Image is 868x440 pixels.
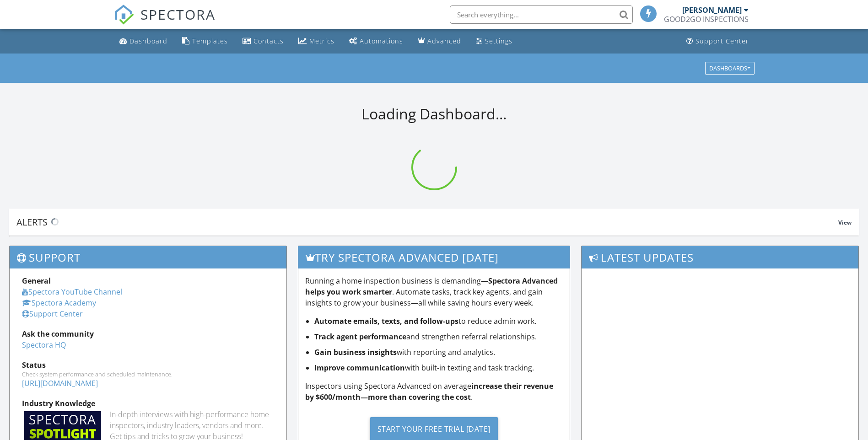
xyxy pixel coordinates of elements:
[298,246,570,268] h3: Try spectora advanced [DATE]
[709,65,750,71] div: Dashboards
[22,340,66,350] a: Spectora HQ
[314,363,405,373] strong: Improve communication
[314,316,458,326] strong: Automate emails, texts, and follow-ups
[360,37,403,45] div: Automations
[427,37,461,45] div: Advanced
[695,37,749,45] div: Support Center
[309,37,334,45] div: Metrics
[305,381,553,402] strong: increase their revenue by $600/month—more than covering the cost
[472,33,516,50] a: Settings
[253,37,284,45] div: Contacts
[305,275,563,308] p: Running a home inspection business is demanding— . Automate tasks, track key agents, and gain ins...
[22,276,51,286] strong: General
[664,15,749,24] div: GOOD2GO INSPECTIONS
[192,37,228,45] div: Templates
[314,316,563,327] li: to reduce admin work.
[485,37,512,45] div: Settings
[140,5,216,24] span: SPECTORA
[705,62,755,75] button: Dashboards
[114,12,216,32] a: SPECTORA
[116,33,171,50] a: Dashboard
[838,219,852,226] span: View
[414,33,465,50] a: Advanced
[22,287,122,297] a: Spectora YouTube Channel
[22,378,98,388] a: [URL][DOMAIN_NAME]
[22,309,83,319] a: Support Center
[683,33,753,50] a: Support Center
[314,331,563,342] li: and strengthen referral relationships.
[239,33,287,50] a: Contacts
[178,33,232,50] a: Templates
[114,5,134,25] img: The Best Home Inspection Software - Spectora
[450,5,633,24] input: Search everything...
[295,33,338,50] a: Metrics
[22,360,274,370] div: Status
[682,5,742,15] div: [PERSON_NAME]
[314,347,397,357] strong: Gain business insights
[314,347,563,358] li: with reporting and analytics.
[305,381,563,402] p: Inspectors using Spectora Advanced on average .
[22,398,274,409] div: Industry Knowledge
[314,362,563,373] li: with built-in texting and task tracking.
[305,276,558,297] strong: Spectora Advanced helps you work smarter
[16,216,838,228] div: Alerts
[129,37,167,45] div: Dashboard
[314,332,406,342] strong: Track agent performance
[345,33,407,50] a: Automations (Basic)
[22,370,274,378] div: Check system performance and scheduled maintenance.
[10,246,286,268] h3: Support
[582,246,858,268] h3: Latest Updates
[22,328,274,339] div: Ask the community
[22,298,96,308] a: Spectora Academy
